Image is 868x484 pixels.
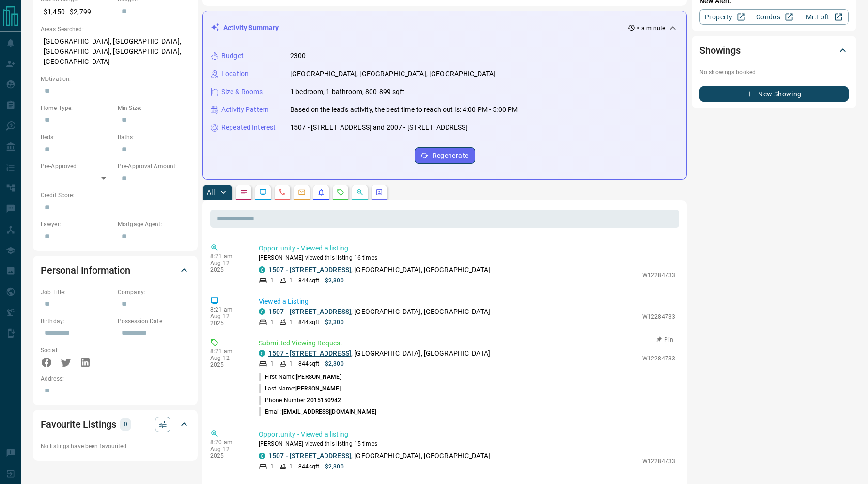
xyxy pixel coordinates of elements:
[259,384,341,393] p: Last Name:
[298,188,306,196] svg: Emails
[41,162,113,171] p: Pre-Approved:
[298,318,319,327] p: 844 sqft
[41,25,190,33] p: Areas Searched:
[356,188,364,196] svg: Opportunities
[118,162,190,171] p: Pre-Approval Amount:
[259,350,265,357] div: condos.ca
[317,188,325,196] svg: Listing Alerts
[298,359,319,368] p: 844 sqft
[259,439,675,448] p: [PERSON_NAME] viewed this listing 15 times
[259,396,341,405] p: Phone Number:
[259,297,675,307] p: Viewed a Listing
[289,359,293,368] p: 1
[210,446,244,459] p: Aug 12 2025
[289,276,293,285] p: 1
[290,123,468,133] p: 1507 - [STREET_ADDRESS] and 2007 - [STREET_ADDRESS]
[268,265,490,275] p: , [GEOGRAPHIC_DATA], [GEOGRAPHIC_DATA]
[268,452,351,460] a: 1507 - [STREET_ADDRESS]
[749,9,799,25] a: Condos
[699,9,749,25] a: Property
[699,86,849,102] button: New Showing
[41,263,130,278] h2: Personal Information
[210,253,244,260] p: 8:21 am
[210,260,244,273] p: Aug 12 2025
[41,104,113,112] p: Home Type:
[41,375,190,383] p: Address:
[259,188,267,196] svg: Lead Browsing Activity
[699,68,849,77] p: No showings booked
[118,220,190,229] p: Mortgage Agent:
[221,123,276,133] p: Repeated Interest
[41,191,190,200] p: Credit Score:
[123,419,128,430] p: 0
[642,354,675,363] p: W12284733
[290,87,405,97] p: 1 bedroom, 1 bathroom, 800-899 sqft
[118,133,190,141] p: Baths:
[642,312,675,321] p: W12284733
[41,417,116,432] h2: Favourite Listings
[259,266,265,273] div: condos.ca
[290,105,518,115] p: Based on the lead's activity, the best time to reach out is: 4:00 PM - 5:00 PM
[290,69,496,79] p: [GEOGRAPHIC_DATA], [GEOGRAPHIC_DATA], [GEOGRAPHIC_DATA]
[295,385,341,392] span: [PERSON_NAME]
[298,276,319,285] p: 844 sqft
[325,462,344,471] p: $2,300
[298,462,319,471] p: 844 sqft
[337,188,344,196] svg: Requests
[799,9,849,25] a: Mr.Loft
[259,453,265,459] div: condos.ca
[41,442,190,451] p: No listings have been favourited
[268,349,351,357] a: 1507 - [STREET_ADDRESS]
[210,439,244,446] p: 8:20 am
[259,373,341,381] p: First Name:
[259,429,675,439] p: Opportunity - Viewed a listing
[221,87,263,97] p: Size & Rooms
[221,51,244,61] p: Budget
[41,346,113,355] p: Social:
[41,259,190,282] div: Personal Information
[270,462,274,471] p: 1
[268,348,490,359] p: , [GEOGRAPHIC_DATA], [GEOGRAPHIC_DATA]
[268,308,351,315] a: 1507 - [STREET_ADDRESS]
[41,413,190,436] div: Favourite Listings0
[279,188,286,196] svg: Calls
[210,355,244,368] p: Aug 12 2025
[210,313,244,327] p: Aug 12 2025
[259,407,376,416] p: Email:
[221,105,269,115] p: Activity Pattern
[240,188,248,196] svg: Notes
[296,374,341,380] span: [PERSON_NAME]
[325,276,344,285] p: $2,300
[118,317,190,326] p: Possession Date:
[699,43,741,58] h2: Showings
[307,397,341,404] span: 2015150942
[290,51,306,61] p: 2300
[268,307,490,317] p: , [GEOGRAPHIC_DATA], [GEOGRAPHIC_DATA]
[325,318,344,327] p: $2,300
[375,188,383,196] svg: Agent Actions
[282,408,376,415] span: [EMAIL_ADDRESS][DOMAIN_NAME]
[651,335,679,344] button: Pin
[118,288,190,297] p: Company:
[325,359,344,368] p: $2,300
[289,318,293,327] p: 1
[289,462,293,471] p: 1
[211,19,679,37] div: Activity Summary< a minute
[223,23,279,33] p: Activity Summary
[41,317,113,326] p: Birthday:
[259,243,675,253] p: Opportunity - Viewed a listing
[41,33,190,70] p: [GEOGRAPHIC_DATA], [GEOGRAPHIC_DATA], [GEOGRAPHIC_DATA], [GEOGRAPHIC_DATA], [GEOGRAPHIC_DATA]
[642,457,675,466] p: W12284733
[642,271,675,280] p: W12284733
[210,306,244,313] p: 8:21 am
[41,220,113,229] p: Lawyer:
[259,308,265,315] div: condos.ca
[270,359,274,368] p: 1
[699,39,849,62] div: Showings
[268,266,351,274] a: 1507 - [STREET_ADDRESS]
[270,318,274,327] p: 1
[207,189,215,196] p: All
[118,104,190,112] p: Min Size:
[259,253,675,262] p: [PERSON_NAME] viewed this listing 16 times
[270,276,274,285] p: 1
